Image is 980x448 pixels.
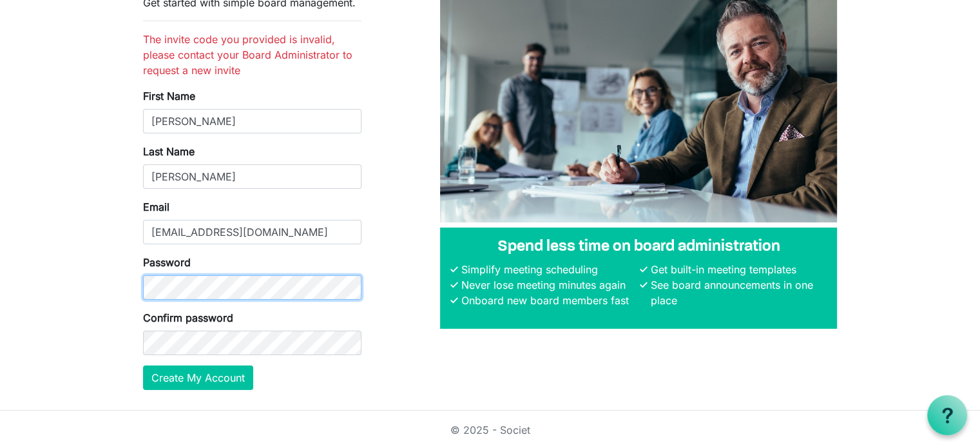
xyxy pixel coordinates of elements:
[450,424,530,436] a: © 2025 - Societ
[458,277,637,293] li: Never lose meeting minutes again
[143,144,195,159] label: Last Name
[143,310,233,326] label: Confirm password
[143,255,191,270] label: Password
[143,199,169,215] label: Email
[143,32,361,78] li: The invite code you provided is invalid, please contact your Board Administrator to request a new...
[450,238,827,257] h4: Spend less time on board administration
[458,262,637,277] li: Simplify meeting scheduling
[143,88,195,104] label: First Name
[143,365,253,390] button: Create My Account
[648,277,827,308] li: See board announcements in one place
[458,293,637,308] li: Onboard new board members fast
[648,262,827,277] li: Get built-in meeting templates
